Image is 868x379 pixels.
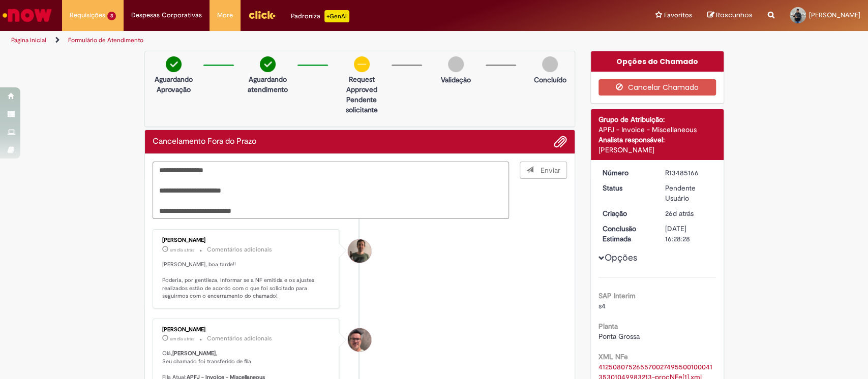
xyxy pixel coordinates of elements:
span: Requisições [70,10,105,20]
span: um dia atrás [170,247,194,253]
b: [PERSON_NAME] [172,350,216,357]
button: Adicionar anexos [554,135,567,148]
p: Aguardando atendimento [243,74,292,94]
img: img-circle-grey.png [448,56,464,72]
div: Eliezer De Farias [348,328,371,352]
small: Comentários adicionais [207,245,272,254]
div: [PERSON_NAME] [162,237,332,243]
dt: Status [595,183,657,193]
div: Pendente Usuário [665,183,712,203]
time: 29/09/2025 13:32:59 [170,247,194,253]
b: Planta [598,322,618,331]
h2: Cancelamento Fora do Prazo Histórico de tíquete [153,137,256,146]
div: Alan Felipe Cazotto De Lima [348,239,371,263]
span: Rascunhos [716,10,753,20]
b: SAP Interim [598,291,636,300]
img: check-circle-green.png [166,56,182,72]
div: [PERSON_NAME] [162,327,332,333]
div: Padroniza [291,10,349,22]
span: Despesas Corporativas [131,10,202,20]
textarea: Digite sua mensagem aqui... [153,162,510,219]
p: Pendente solicitante [337,94,386,115]
b: XML NFe [598,352,628,361]
p: Validação [441,75,471,85]
span: 3 [107,12,116,20]
span: s4 [598,301,606,310]
p: Concluído [533,75,566,85]
span: More [217,10,233,20]
small: Comentários adicionais [207,334,272,343]
p: Aguardando Aprovação [149,74,198,94]
div: R13485166 [665,168,712,178]
dt: Conclusão Estimada [595,224,657,244]
img: click_logo_yellow_360x200.png [248,7,276,22]
div: Grupo de Atribuição: [598,114,716,124]
button: Cancelar Chamado [598,79,716,96]
time: 29/09/2025 10:58:23 [170,336,194,342]
div: [DATE] 16:28:28 [665,224,712,244]
p: request approved [337,74,386,94]
img: circle-minus.png [354,56,370,72]
img: ServiceNow [1,5,53,25]
p: [PERSON_NAME], boa tarde!! Poderia, por gentileza, informar se a NF emitida e os ajustes realizad... [162,261,332,301]
time: 05/09/2025 14:28:23 [665,209,694,218]
div: Analista responsável: [598,135,716,145]
a: Rascunhos [707,11,753,20]
a: Página inicial [11,36,46,44]
div: 05/09/2025 14:28:23 [665,208,712,218]
img: check-circle-green.png [260,56,276,72]
ul: Trilhas de página [8,31,571,50]
span: 26d atrás [665,209,694,218]
span: Favoritos [664,10,692,20]
span: um dia atrás [170,336,194,342]
dt: Número [595,168,657,178]
div: APFJ - Invoice - Miscellaneous [598,124,716,135]
div: Opções do Chamado [591,51,724,72]
span: Ponta Grossa [598,332,640,341]
dt: Criação [595,208,657,218]
a: Formulário de Atendimento [68,36,143,44]
p: +GenAi [324,10,349,22]
div: [PERSON_NAME] [598,145,716,155]
img: img-circle-grey.png [542,56,558,72]
span: [PERSON_NAME] [809,11,860,19]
